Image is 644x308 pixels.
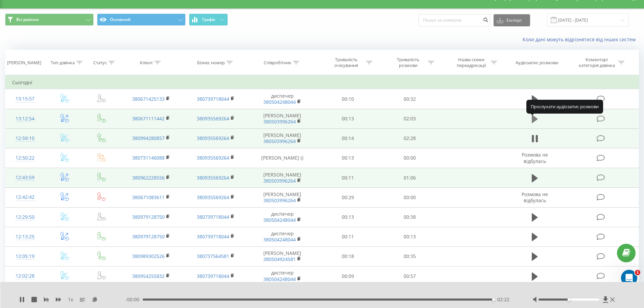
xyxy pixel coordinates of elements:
td: 02:28 [379,128,441,148]
td: 00:13 [317,207,379,227]
a: 380739718044 [197,214,229,220]
a: 380979128750 [132,214,165,220]
a: 380935569264 [197,174,229,181]
div: Accessibility label [568,298,570,301]
td: 00:10 [317,89,379,109]
a: 380737564581 [197,253,229,259]
td: 00:32 [379,89,441,109]
div: 12:43:59 [12,171,38,184]
a: 380504248044 [263,99,296,105]
td: [PERSON_NAME] [248,246,317,266]
div: Статус [93,60,107,66]
div: 12:13:25 [12,230,38,243]
button: Графік [189,14,228,26]
a: 380503996264 [263,138,296,144]
a: 380504924581 [263,256,296,262]
div: Бізнес номер [197,60,225,66]
a: 380504248044 [263,217,296,223]
a: 380503996264 [263,197,296,204]
span: 02:22 [497,296,509,303]
button: Експорт [494,14,530,26]
a: 380989302526 [132,253,165,259]
a: 380935569264 [197,155,229,161]
td: 00:18 [317,246,379,266]
a: 380504248044 [263,236,296,243]
td: 00:09 [317,266,379,286]
button: Основний [97,14,186,26]
iframe: Intercom live chat [621,270,637,286]
div: 13:15:57 [12,92,38,105]
span: Графік [202,17,215,22]
a: 380954255832 [132,273,165,279]
td: 00:00 [379,148,441,168]
a: 380962228556 [132,174,165,181]
div: 13:12:54 [12,112,38,125]
td: 00:35 [379,246,441,266]
a: 380979128750 [132,233,165,240]
div: 12:02:28 [12,269,38,283]
td: 00:38 [379,207,441,227]
div: Назва схеми переадресації [453,57,489,68]
td: [PERSON_NAME] () [248,148,317,168]
td: 00:11 [317,227,379,246]
div: Аудіозапис розмови [516,60,558,66]
td: диспечер [248,266,317,286]
div: Клієнт [140,60,153,66]
td: 00:29 [317,188,379,207]
td: 00:13 [317,109,379,128]
td: 00:00 [379,188,441,207]
a: 380739718044 [197,96,229,102]
div: 12:59:10 [12,132,38,145]
a: 380504248044 [263,276,296,282]
a: 380503996264 [263,177,296,184]
a: 380935569264 [197,135,229,141]
td: диспечер [248,89,317,109]
span: Розмова не відбулась [522,151,548,164]
td: 00:13 [379,227,441,246]
span: Всі дзвінки [16,17,39,22]
a: 380671083611 [132,194,165,200]
div: Тривалість очікування [328,57,364,68]
a: 380731146088 [132,155,165,161]
div: Співробітник [264,60,291,66]
div: Тип дзвінка [51,60,75,66]
a: 380671425133 [132,96,165,102]
a: 380739718044 [197,273,229,279]
input: Пошук за номером [419,14,490,26]
div: 12:29:50 [12,211,38,224]
a: 380503996264 [263,118,296,125]
div: Прослухати аудіозапис розмови [526,100,603,113]
td: [PERSON_NAME] [248,128,317,148]
div: 12:05:19 [12,250,38,263]
span: 1 [635,270,640,275]
td: диспечер [248,227,317,246]
a: 380935569264 [197,115,229,122]
span: 1 x [68,296,73,303]
td: [PERSON_NAME] [248,188,317,207]
td: Сьогодні [5,76,639,89]
div: Тривалість розмови [390,57,426,68]
td: [PERSON_NAME] [248,168,317,188]
a: 380994280857 [132,135,165,141]
td: 01:06 [379,168,441,188]
div: 12:50:22 [12,151,38,165]
td: 00:14 [317,128,379,148]
a: 380935569264 [197,194,229,200]
span: - 00:00 [125,296,143,303]
a: 380739718044 [197,233,229,240]
td: [PERSON_NAME] [248,109,317,128]
div: 12:42:42 [12,191,38,204]
div: Accessibility label [492,298,495,301]
div: [PERSON_NAME] [7,60,41,66]
td: 00:11 [317,168,379,188]
td: 00:13 [317,148,379,168]
button: Всі дзвінки [5,14,94,26]
a: Коли дані можуть відрізнятися вiд інших систем [523,36,639,43]
span: Розмова не відбулась [522,191,548,204]
td: 00:57 [379,266,441,286]
td: диспечер [248,207,317,227]
td: 02:03 [379,109,441,128]
a: 380671111442 [132,115,165,122]
div: Коментар/категорія дзвінка [577,57,617,68]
